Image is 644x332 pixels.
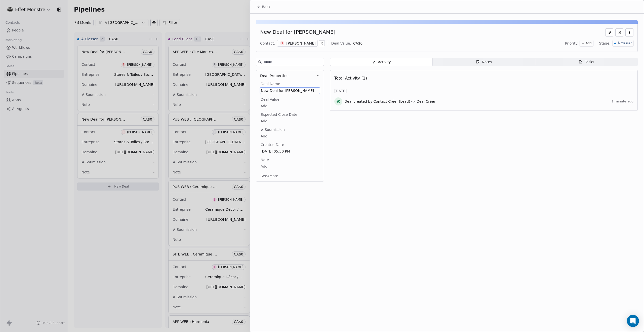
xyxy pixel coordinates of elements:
span: Expected Close Date [260,112,298,117]
div: Open Intercom Messenger [627,315,639,327]
span: Add [261,119,319,124]
div: Deal Value: [331,41,351,46]
div: New Deal for [PERSON_NAME] [260,28,335,36]
span: Stage: [599,41,611,46]
span: Contact Créer (Lead) -> Deal Créer [373,99,435,104]
span: 1 minute ago [612,99,633,103]
span: Deal Properties [260,73,288,78]
span: Total Activity (1) [334,76,367,81]
button: Back [254,2,273,11]
span: S [280,41,285,46]
span: Deal Name [260,81,281,86]
span: Deal created by [344,99,372,104]
span: Deal Value [260,97,280,102]
span: Back [262,4,270,9]
button: Deal Properties [256,70,324,81]
span: [DATE] 05:50 PM [261,149,319,154]
div: Tasks [579,59,594,65]
div: [PERSON_NAME] [286,41,315,46]
span: CA$ 0 [353,41,363,45]
span: À Classer [618,41,631,46]
span: Add [261,134,319,139]
div: Contact: [260,41,275,46]
div: Deal Properties [256,81,324,181]
span: Note [260,157,270,162]
button: See4More [258,171,281,180]
span: # Soumission [260,127,286,132]
span: Add [261,164,319,169]
div: Notes [476,59,492,65]
span: [DATE] [334,88,347,93]
span: New Deal for [PERSON_NAME] [261,88,319,93]
span: Priority: [565,41,579,46]
span: Add [261,103,319,108]
span: Created Date [260,142,285,147]
span: Add [586,41,592,46]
